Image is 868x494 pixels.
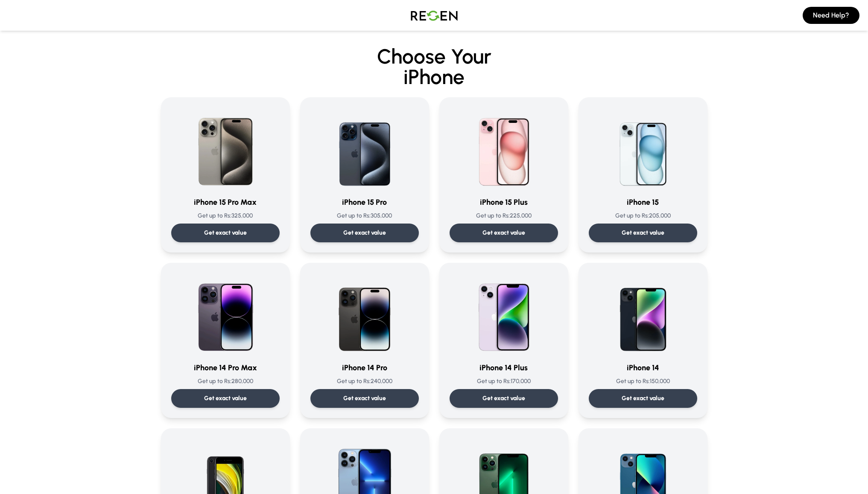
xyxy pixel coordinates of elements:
p: Get up to Rs: 325,000 [171,212,280,220]
p: Get exact value [482,394,525,403]
img: iPhone 15 Pro Max [184,108,266,189]
img: iPhone 14 Pro Max [184,273,266,355]
img: Logo [404,3,464,27]
img: iPhone 14 [602,273,684,355]
h3: iPhone 14 Plus [450,362,558,374]
h3: iPhone 15 [589,196,697,208]
h3: iPhone 15 Plus [450,196,558,208]
img: iPhone 14 Pro [324,273,406,355]
p: Get up to Rs: 150,000 [589,377,697,386]
img: iPhone 14 Plus [463,273,545,355]
h3: iPhone 14 Pro [310,362,419,374]
p: Get up to Rs: 240,000 [310,377,419,386]
p: Get exact value [482,229,525,237]
p: Get exact value [622,394,664,403]
img: iPhone 15 Plus [463,108,545,189]
p: Get up to Rs: 170,000 [450,377,558,386]
p: Get up to Rs: 225,000 [450,212,558,220]
p: Get up to Rs: 205,000 [589,212,697,220]
h3: iPhone 14 Pro Max [171,362,280,374]
span: iPhone [115,67,754,87]
p: Get exact value [343,394,386,403]
button: Need Help? [803,7,859,24]
p: Get exact value [204,394,247,403]
h3: iPhone 14 [589,362,697,374]
p: Get exact value [204,229,247,237]
p: Get up to Rs: 305,000 [310,212,419,220]
h3: iPhone 15 Pro [310,196,419,208]
p: Get exact value [622,229,664,237]
h3: iPhone 15 Pro Max [171,196,280,208]
img: iPhone 15 [602,108,684,189]
p: Get up to Rs: 280,000 [171,377,280,386]
img: iPhone 15 Pro [324,108,406,189]
span: Choose Your [377,44,491,69]
p: Get exact value [343,229,386,237]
